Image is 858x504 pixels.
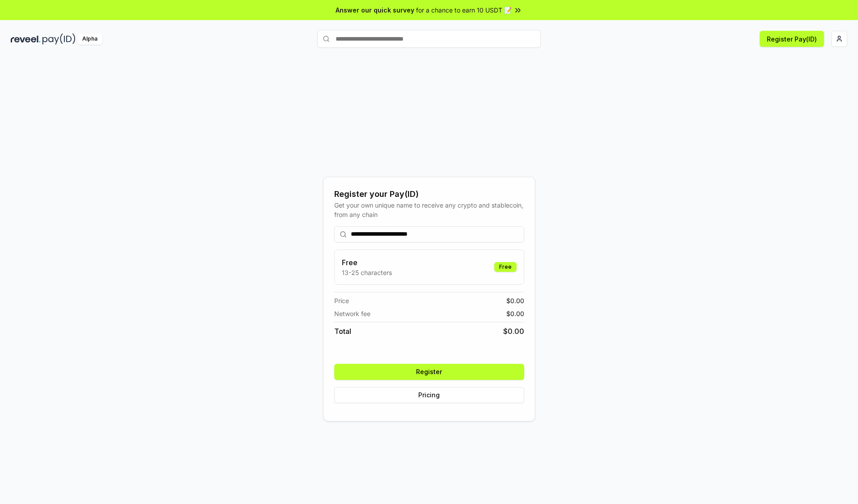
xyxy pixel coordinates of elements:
[336,5,414,15] span: Answer our quick survey
[11,33,41,45] img: reveel_dark
[334,326,351,337] span: Total
[494,262,517,272] div: Free
[334,309,370,318] span: Network fee
[342,268,392,277] p: 13-25 characters
[416,5,512,15] span: for a chance to earn 10 USDT 📝
[506,296,524,305] span: $ 0.00
[42,33,76,45] img: pay_id
[334,387,524,403] button: Pricing
[503,326,524,337] span: $ 0.00
[77,33,102,45] div: Alpha
[334,296,349,305] span: Price
[334,188,524,200] div: Register your Pay(ID)
[334,200,524,219] div: Get your own unique name to receive any crypto and stablecoin, from any chain
[760,31,824,47] button: Register Pay(ID)
[342,257,392,268] h3: Free
[506,309,524,318] span: $ 0.00
[334,364,524,380] button: Register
